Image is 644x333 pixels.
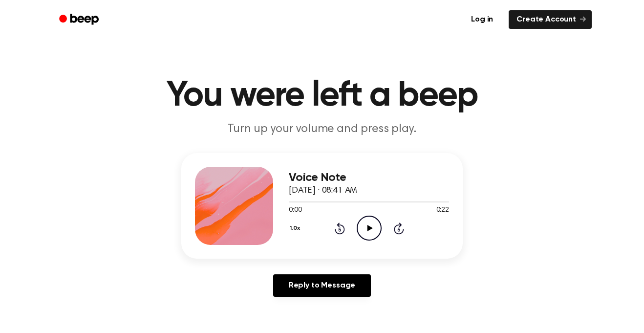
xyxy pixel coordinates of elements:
a: Beep [52,10,107,29]
button: 1.0x [289,220,303,237]
p: Turn up your volume and press play. [134,121,510,137]
span: [DATE] · 08:41 AM [289,186,357,195]
a: Log in [461,8,503,31]
span: 0:22 [436,205,449,216]
a: Reply to Message [273,274,371,297]
span: 0:00 [289,205,301,216]
h3: Voice Note [289,171,449,184]
a: Create Account [509,10,592,29]
h1: You were left a beep [72,78,572,113]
